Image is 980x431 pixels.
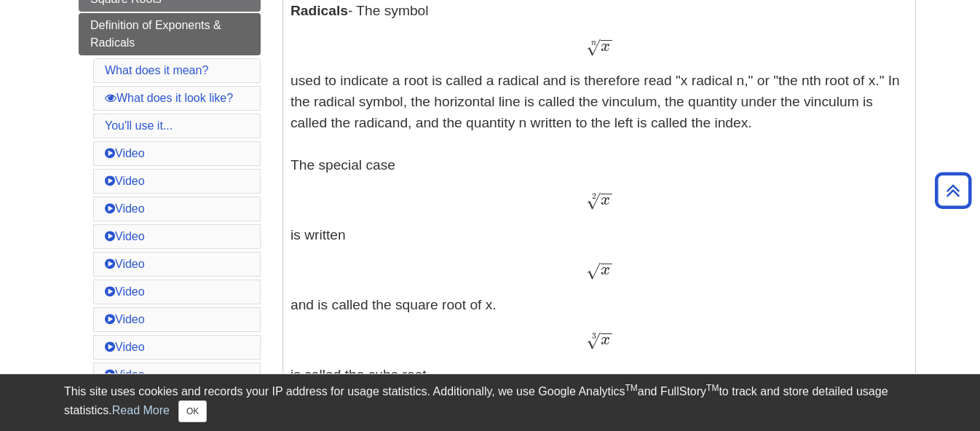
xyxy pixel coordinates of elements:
span: x [601,332,610,348]
a: Video [105,147,145,159]
span: 3 [592,331,596,341]
span: √ [586,191,600,210]
a: Back to Top [930,181,976,200]
a: What does it mean? [105,64,208,76]
a: Video [105,368,145,381]
a: Definition of Exponents & Radicals [79,13,261,55]
a: Video [105,285,145,298]
sup: TM [706,383,719,393]
span: x [601,39,610,55]
span: n [591,39,596,47]
span: √ [586,331,600,350]
span: 2 [592,191,596,201]
span: √ [586,261,600,280]
a: Video [105,202,145,215]
a: Read More [112,404,170,416]
b: Radicals [291,3,348,18]
a: Video [105,258,145,270]
a: Video [105,175,145,187]
div: This site uses cookies and records your IP address for usage statistics. Additionally, we use Goo... [64,383,916,422]
a: You'll use it... [105,119,173,132]
button: Close [178,400,207,422]
a: Video [105,313,145,325]
a: Video [105,230,145,242]
a: Video [105,341,145,353]
span: √ [586,37,600,57]
span: x [601,262,610,278]
span: x [601,192,610,208]
a: What does it look like? [105,92,233,104]
sup: TM [625,383,637,393]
